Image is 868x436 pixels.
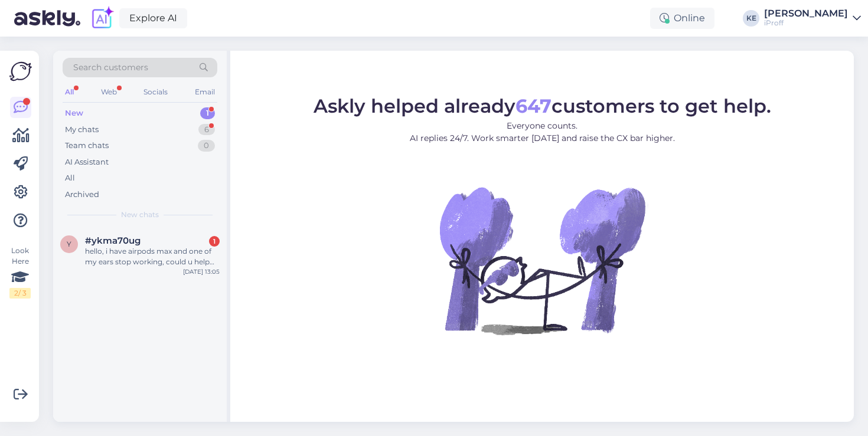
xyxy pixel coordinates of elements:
[65,107,83,119] div: New
[65,189,99,201] div: Archived
[63,84,76,100] div: All
[73,61,148,74] span: Search customers
[198,140,215,152] div: 0
[9,288,31,299] div: 2 / 3
[65,124,99,136] div: My chats
[85,246,220,267] div: hello, i have airpods max and one of my ears stop working, could u help me?
[99,84,119,100] div: Web
[141,84,170,100] div: Socials
[314,94,771,117] span: Askly helped already customers to get help.
[198,124,215,136] div: 6
[90,6,115,31] img: explore-ai
[85,235,141,246] span: #ykma70ug
[65,140,109,152] div: Team chats
[314,120,771,145] p: Everyone counts. AI replies 24/7. Work smarter [DATE] and raise the CX bar higher.
[515,94,552,117] b: 647
[650,8,714,29] div: Online
[764,9,861,28] a: [PERSON_NAME]iProff
[183,267,220,276] div: [DATE] 13:05
[436,154,648,366] img: No Chat active
[9,60,32,83] img: Askly Logo
[764,9,848,18] div: [PERSON_NAME]
[65,172,75,184] div: All
[121,209,159,220] span: New chats
[209,236,220,247] div: 1
[200,107,215,119] div: 1
[743,10,759,27] div: KE
[65,156,109,168] div: AI Assistant
[764,18,848,28] div: iProff
[67,240,71,248] span: y
[119,8,187,28] a: Explore AI
[192,84,217,100] div: Email
[9,245,31,299] div: Look Here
